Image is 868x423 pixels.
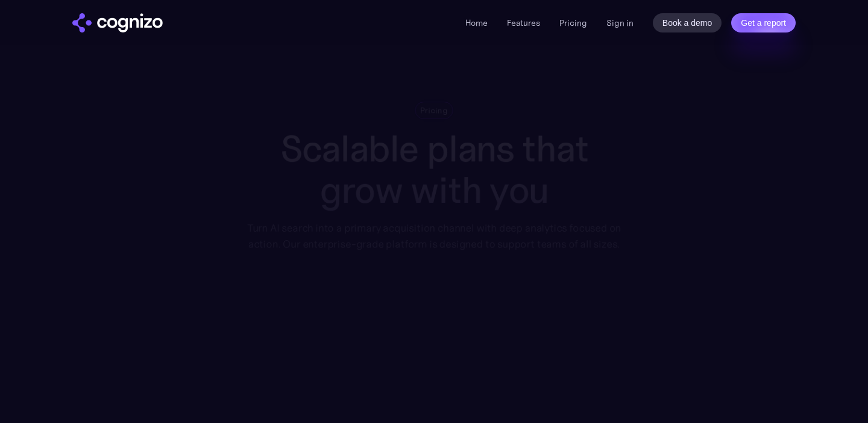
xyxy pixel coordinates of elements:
a: Pricing [559,17,587,28]
a: Sign in [606,16,634,30]
img: cognizo logo [72,13,163,32]
div: Pricing [420,105,448,116]
a: Book a demo [653,13,722,32]
a: Get a report [731,13,796,32]
div: Turn AI search into a primary acquisition channel with deep analytics focused on action. Our ente... [239,220,630,252]
h1: Scalable plans that grow with you [239,128,630,211]
a: Features [507,17,540,28]
a: home [72,13,163,32]
a: Home [465,17,488,28]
